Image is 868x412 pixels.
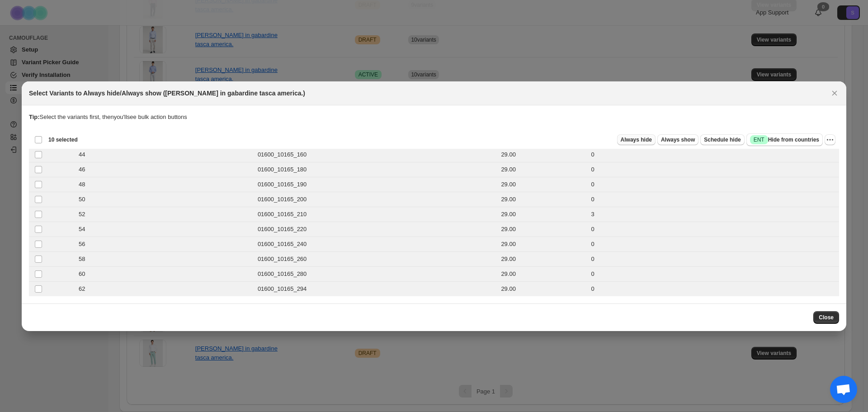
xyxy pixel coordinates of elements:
p: Select the variants first, then you'll see bulk action buttons [29,113,839,122]
td: 01600_10165_260 [255,251,499,266]
button: Always hide [617,134,656,145]
span: Schedule hide [704,136,741,143]
button: SuccessENTHide from countries [746,133,823,146]
td: 01600_10165_294 [255,281,499,296]
span: 10 selected [48,136,78,143]
td: 3 [589,207,839,222]
span: Close [819,314,834,321]
span: 52 [79,210,90,219]
td: 01600_10165_210 [255,207,499,222]
td: 29.00 [498,222,588,237]
span: Always show [661,136,695,143]
td: 0 [589,237,839,251]
span: Hide from countries [750,135,819,144]
td: 01600_10165_220 [255,222,499,237]
span: Always hide [621,136,652,143]
td: 01600_10165_200 [255,192,499,207]
td: 29.00 [498,281,588,296]
td: 29.00 [498,177,588,192]
td: 01600_10165_190 [255,177,499,192]
td: 0 [589,177,839,192]
span: 44 [79,150,90,159]
span: 60 [79,270,90,279]
td: 0 [589,192,839,207]
button: More actions [825,134,835,145]
span: 48 [79,180,90,189]
td: 0 [589,222,839,237]
td: 29.00 [498,147,588,162]
button: Close [828,87,841,99]
span: 58 [79,255,90,264]
td: 0 [589,162,839,177]
button: Always show [657,134,698,145]
span: 56 [79,240,90,249]
strong: Tip: [29,114,40,120]
td: 01600_10165_240 [255,237,499,251]
td: 29.00 [498,237,588,251]
td: 29.00 [498,251,588,266]
span: 50 [79,195,90,204]
td: 0 [589,281,839,296]
div: Aprire la chat [830,376,857,403]
td: 0 [589,266,839,281]
td: 01600_10165_180 [255,162,499,177]
td: 29.00 [498,192,588,207]
button: Close [813,311,839,324]
button: Schedule hide [700,134,744,145]
td: 29.00 [498,162,588,177]
td: 29.00 [498,266,588,281]
td: 29.00 [498,207,588,222]
span: ENT [754,136,764,143]
td: 01600_10165_160 [255,147,499,162]
span: 54 [79,225,90,234]
td: 0 [589,251,839,266]
td: 0 [589,147,839,162]
td: 01600_10165_280 [255,266,499,281]
span: 62 [79,284,90,294]
h2: Select Variants to Always hide/Always show ([PERSON_NAME] in gabardine tasca america.) [29,89,305,98]
span: 46 [79,165,90,174]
